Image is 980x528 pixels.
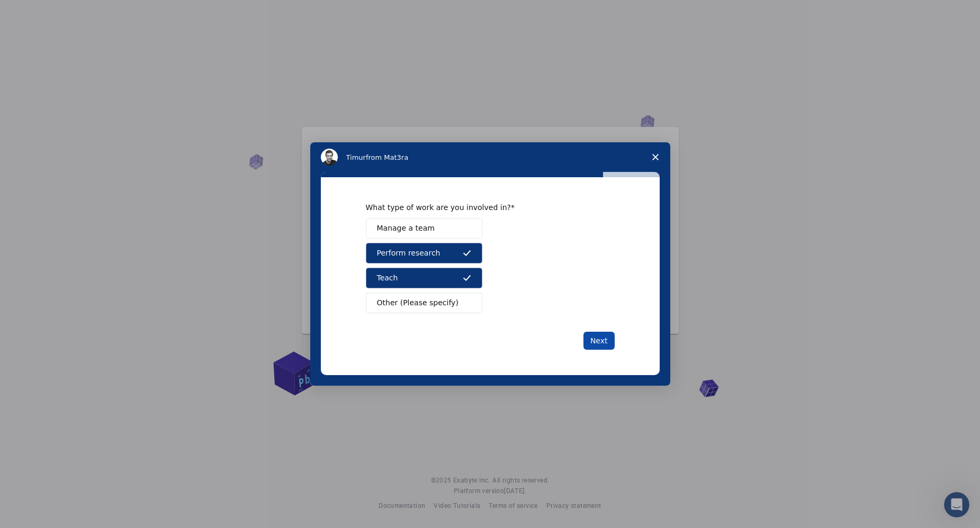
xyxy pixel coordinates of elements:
span: Manage a team [377,223,435,234]
span: Assistenza [21,7,72,17]
button: Perform research [366,243,482,263]
span: from Mat3ra [366,153,408,161]
button: Next [583,332,615,350]
img: Profile image for Timur [321,149,338,166]
span: Timur [346,153,366,161]
span: Teach [377,272,398,284]
span: Perform research [377,248,440,259]
span: Close survey [641,142,670,172]
button: Teach [366,268,482,288]
button: Manage a team [366,218,482,239]
div: What type of work are you involved in? [366,203,599,212]
span: Other (Please specify) [377,297,458,308]
button: Other (Please specify) [366,293,482,313]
